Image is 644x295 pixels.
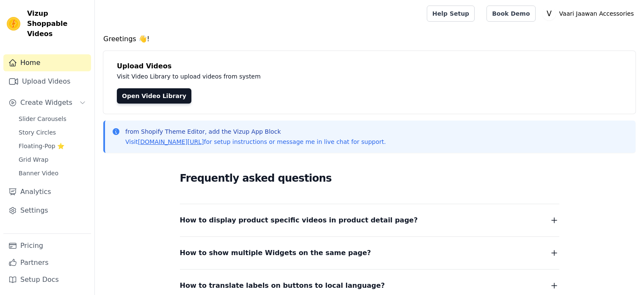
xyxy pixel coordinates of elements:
[3,254,91,271] a: Partners
[14,140,91,152] a: Floating-Pop ⭐
[19,128,56,137] span: Story Circles
[180,280,385,292] span: How to translate labels on buttons to local language?
[3,183,91,200] a: Analytics
[427,6,475,22] a: Help Setup
[180,214,418,226] span: How to display product specific videos in product detail page?
[19,169,58,177] span: Banner Video
[180,247,559,259] button: How to show multiple Widgets on the same page?
[138,138,204,145] a: [DOMAIN_NAME][URL]
[19,142,64,150] span: Floating-Pop ⭐
[556,6,637,21] p: Vaari Jaawan Accessories
[3,237,91,254] a: Pricing
[3,94,91,111] button: Create Widgets
[14,126,91,138] a: Story Circles
[27,8,88,39] span: Vizup Shoppable Videos
[3,73,91,90] a: Upload Videos
[117,61,622,71] h4: Upload Videos
[117,88,191,104] a: Open Video Library
[19,115,66,123] span: Slider Carousels
[20,98,72,108] span: Create Widgets
[3,54,91,71] a: Home
[180,280,559,292] button: How to translate labels on buttons to local language?
[7,17,20,31] img: Vizup
[125,138,386,146] p: Visit for setup instructions or message me in live chat for support.
[3,271,91,288] a: Setup Docs
[19,155,48,164] span: Grid Wrap
[103,34,636,44] h4: Greetings 👋!
[14,154,91,166] a: Grid Wrap
[180,247,371,259] span: How to show multiple Widgets on the same page?
[542,6,637,21] button: V Vaari Jaawan Accessories
[180,214,559,226] button: How to display product specific videos in product detail page?
[3,202,91,219] a: Settings
[180,170,559,187] h2: Frequently asked questions
[14,113,91,125] a: Slider Carousels
[125,127,386,136] p: from Shopify Theme Editor, add the Vizup App Block
[14,167,91,179] a: Banner Video
[486,6,535,22] a: Book Demo
[117,71,496,81] p: Visit Video Library to upload videos from system
[547,9,552,18] text: V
